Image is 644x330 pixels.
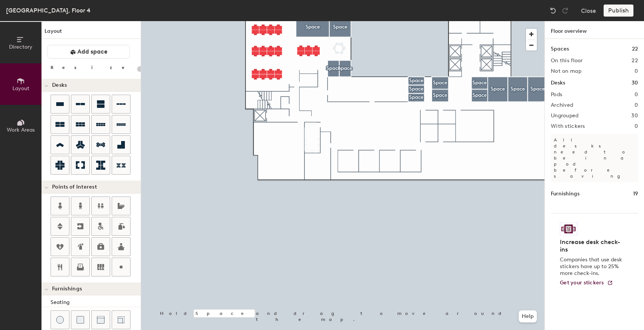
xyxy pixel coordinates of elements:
img: Stool [56,316,64,324]
a: Get your stickers [560,280,613,286]
h2: With stickers [551,123,585,129]
h4: Increase desk check-ins [560,238,624,253]
span: Desks [52,82,67,88]
button: Help [519,310,537,322]
img: Redo [561,7,569,14]
button: Stool [51,310,69,329]
h2: 0 [635,123,638,129]
h1: Floor overview [545,21,644,39]
h2: 22 [632,58,638,64]
h1: Furnishings [551,190,579,198]
img: Cushion [77,316,84,324]
span: Add space [77,48,108,55]
h2: Pods [551,92,562,98]
span: Layout [12,85,29,92]
span: Furnishings [52,286,82,292]
img: Couch (corner) [117,316,125,324]
div: [GEOGRAPHIC_DATA], Floor 4 [6,6,91,15]
h2: 0 [635,92,638,98]
h1: 30 [632,79,638,87]
h2: 0 [635,68,638,74]
h1: Layout [41,27,141,39]
span: Directory [9,44,32,50]
h2: Archived [551,102,573,108]
button: Couch (corner) [112,310,131,329]
img: Undo [549,7,557,14]
p: All desks need to be in a pod before saving [551,134,638,182]
span: Work Areas [7,127,35,133]
h2: Ungrouped [551,113,579,119]
h1: 22 [632,45,638,53]
h2: On this floor [551,58,583,64]
h1: Desks [551,79,565,87]
button: Cushion [71,310,90,329]
img: Sticker logo [560,223,577,235]
img: Couch (middle) [97,316,105,324]
button: Add space [48,45,130,58]
h1: 19 [633,190,638,198]
button: Couch (middle) [91,310,110,329]
span: Points of Interest [52,184,97,190]
h2: Not on map [551,68,581,74]
h2: 30 [631,113,638,119]
div: Resize [51,64,134,71]
div: Seating [51,298,141,307]
h1: Spaces [551,45,569,53]
button: Close [581,5,596,17]
h2: 0 [635,102,638,108]
span: Get your stickers [560,279,604,286]
p: Companies that use desk stickers have up to 25% more check-ins. [560,256,624,277]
